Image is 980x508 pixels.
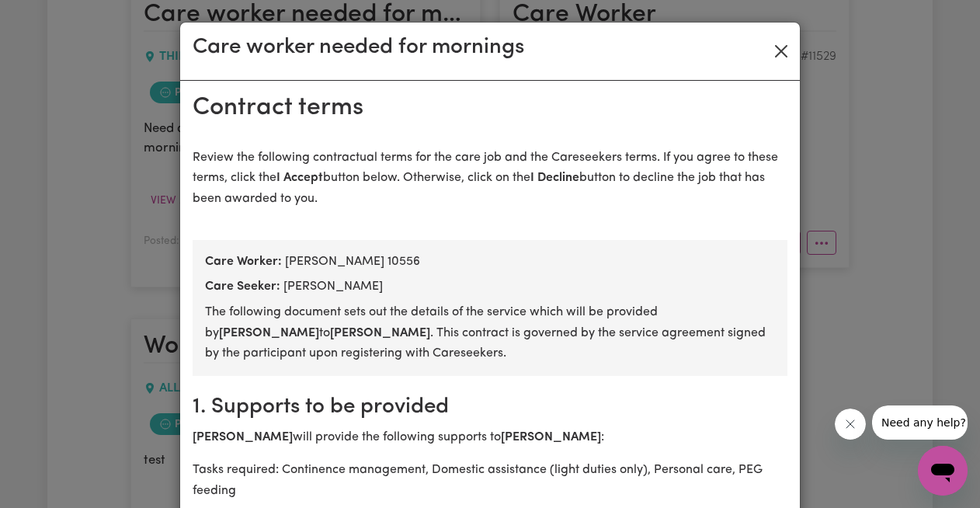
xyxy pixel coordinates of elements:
[193,427,787,447] p: will provide the following supports to :
[205,277,775,296] div: [PERSON_NAME]
[193,395,787,421] h2: 1. Supports to be provided
[205,280,280,293] b: Care Seeker:
[330,327,430,339] b: [PERSON_NAME]
[501,431,601,444] b: [PERSON_NAME]
[193,35,524,61] h3: Care worker needed for mornings
[276,172,323,184] strong: I Accept
[193,148,787,209] p: Review the following contractual terms for the care job and the Careseekers terms. If you agree t...
[205,252,775,271] div: [PERSON_NAME] 10556
[205,302,775,364] p: The following document sets out the details of the service which will be provided by to . This co...
[769,39,794,64] button: Close
[219,327,319,339] b: [PERSON_NAME]
[530,172,579,184] strong: I Decline
[918,446,968,496] iframe: Button to launch messaging window
[835,409,866,440] iframe: Close message
[205,256,282,268] b: Care Worker:
[193,431,293,444] b: [PERSON_NAME]
[872,405,968,440] iframe: Message from company
[193,460,787,501] p: Tasks required: Continence management, Domestic assistance (light duties only), Personal care, PE...
[193,93,787,123] h2: Contract terms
